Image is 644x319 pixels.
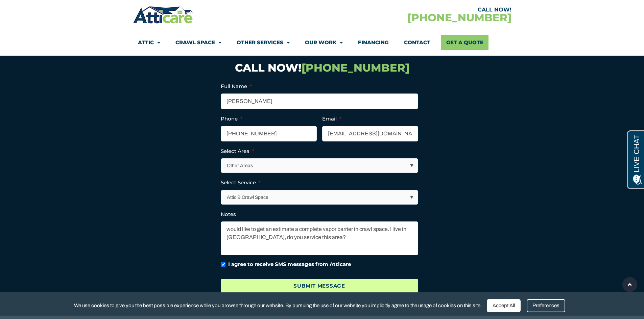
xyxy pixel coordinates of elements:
a: Crawl Space [175,35,221,50]
div: Accept All [487,299,521,312]
nav: Menu [138,35,506,50]
span: Opens a chat window [17,5,54,14]
a: Financing [358,35,389,50]
a: Get A Quote [441,35,488,50]
a: Other Services [237,35,290,50]
label: Email [322,115,341,122]
label: Select Service [221,179,261,186]
a: CALL NOW![PHONE_NUMBER] [235,61,409,74]
span: [PHONE_NUMBER] [302,61,409,74]
a: Our Work [305,35,343,50]
a: Attic [138,35,160,50]
div: CALL NOW! [322,7,511,12]
iframe: Chat Invitation [3,248,112,299]
label: Notes [221,211,236,218]
a: Contact [404,35,430,50]
div: Preferences [527,299,565,312]
label: Select Area [221,148,254,155]
label: Phone [221,115,242,122]
label: I agree to receive SMS messages from Atticare [228,261,351,268]
label: Full Name [221,83,252,90]
span: We use cookies to give you the best possible experience while you browse through our website. By ... [74,301,482,310]
input: Submit Message [221,279,418,293]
